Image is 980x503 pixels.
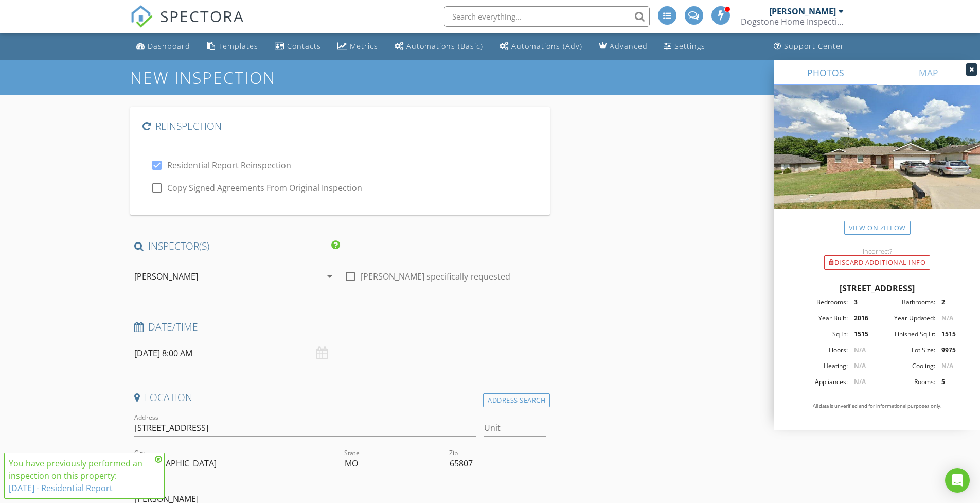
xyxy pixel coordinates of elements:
[774,60,877,85] a: PHOTOS
[935,345,965,355] div: 9975
[774,85,980,233] img: streetview
[167,183,362,193] label: Copy Signed Agreements From Original Inspection
[790,298,848,307] div: Bedrooms:
[167,160,291,170] label: Residential Report Reinspection
[134,239,340,253] h4: INSPECTOR(S)
[134,320,546,334] h4: Date/Time
[660,37,709,56] a: Settings
[790,329,848,339] div: Sq Ft:
[444,6,650,27] input: Search everything...
[784,41,844,51] div: Support Center
[134,272,198,281] div: [PERSON_NAME]
[160,5,244,27] span: SPECTORA
[790,345,848,355] div: Floors:
[333,37,382,56] a: Metrics
[769,6,836,16] div: [PERSON_NAME]
[935,377,965,387] div: 5
[848,329,877,339] div: 1515
[790,361,848,371] div: Heating:
[790,314,848,323] div: Year Built:
[130,5,153,28] img: The Best Home Inspection Software - Spectora
[674,41,705,51] div: Settings
[935,298,965,307] div: 2
[595,37,652,56] a: Advanced
[483,393,550,407] div: Address Search
[142,119,222,133] h4: Reinspection
[941,361,953,370] span: N/A
[9,482,113,494] a: [DATE] - Residential Report
[848,298,877,307] div: 3
[848,314,877,323] div: 2016
[854,345,866,354] span: N/A
[877,361,935,371] div: Cooling:
[218,41,258,51] div: Templates
[877,60,980,85] a: MAP
[787,403,968,410] p: All data is unverified and for informational purposes only.
[324,270,336,283] i: arrow_drop_down
[877,329,935,339] div: Finished Sq Ft:
[877,377,935,387] div: Rooms:
[854,361,866,370] span: N/A
[350,41,378,51] div: Metrics
[361,271,510,282] label: [PERSON_NAME] specifically requested
[774,247,980,255] div: Incorrect?
[511,41,582,51] div: Automations (Adv)
[148,41,190,51] div: Dashboard
[9,457,152,494] div: You have previously performed an inspection on this property:
[854,377,866,386] span: N/A
[877,314,935,323] div: Year Updated:
[610,41,648,51] div: Advanced
[787,282,968,294] div: [STREET_ADDRESS]
[132,37,194,56] a: Dashboard
[741,16,844,27] div: Dogstone Home Inspection
[877,298,935,307] div: Bathrooms:
[941,314,953,322] span: N/A
[790,377,848,387] div: Appliances:
[945,468,970,493] div: Open Intercom Messenger
[877,345,935,355] div: Lot Size:
[824,255,930,270] div: Discard Additional info
[134,341,336,366] input: Select date
[770,37,848,56] a: Support Center
[130,68,358,86] h1: New Inspection
[287,41,321,51] div: Contacts
[935,329,965,339] div: 1515
[844,221,911,235] a: View on Zillow
[406,41,483,51] div: Automations (Basic)
[134,391,546,404] h4: Location
[203,37,262,56] a: Templates
[130,14,244,36] a: SPECTORA
[390,37,487,56] a: Automations (Basic)
[495,37,586,56] a: Automations (Advanced)
[271,37,325,56] a: Contacts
